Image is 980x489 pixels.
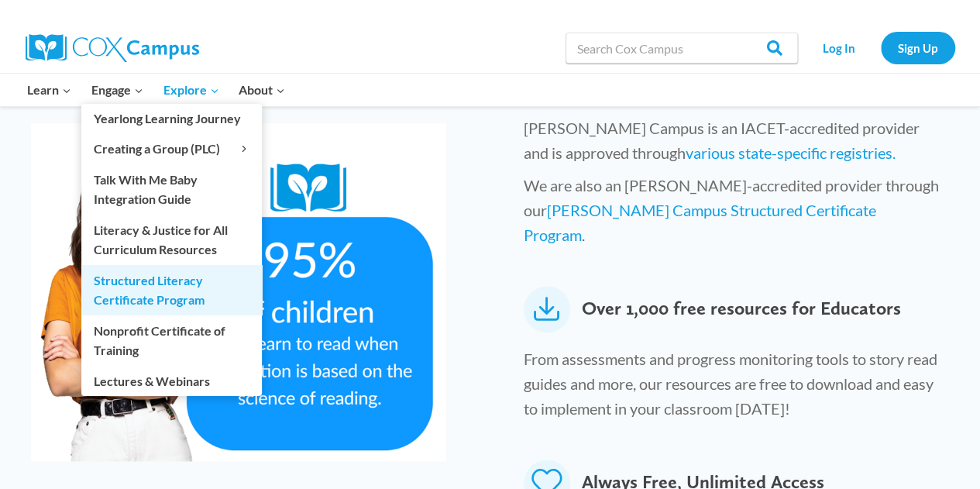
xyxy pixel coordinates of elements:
button: Child menu of Creating a Group (PLC) [81,134,262,164]
a: Lectures & Webinars [81,366,262,395]
a: Structured Literacy Certificate Program [81,265,262,315]
button: Child menu of Engage [81,74,153,106]
input: Search Cox Campus [566,33,798,64]
a: Talk With Me Baby Integration Guide [81,164,262,214]
img: Cox Campus [26,34,199,62]
span: Over 1,000 free resources for Educators [582,286,901,332]
p: [PERSON_NAME] Campus is an IACET-accredited provider and is approved through [524,115,940,173]
a: Nonprofit Certificate of Training [81,315,262,365]
a: Log In [806,32,873,64]
button: Child menu of Learn [18,74,82,106]
a: Sign Up [881,32,955,64]
a: various state-specific registries. [686,143,896,162]
a: Literacy & Justice for All Curriculum Resources [81,215,262,264]
a: [PERSON_NAME] Campus Structured Certificate Program [524,201,876,244]
a: Yearlong Learning Journey [81,104,262,133]
img: Frame 13 (1) [31,123,446,462]
nav: Primary Navigation [18,74,295,106]
button: Child menu of Explore [153,74,229,106]
p: From assessments and progress monitoring tools to story read guides and more, our resources are f... [524,346,940,429]
p: We are also an [PERSON_NAME]-accredited provider through our . [524,173,940,255]
button: Child menu of About [229,74,295,106]
nav: Secondary Navigation [806,32,955,64]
